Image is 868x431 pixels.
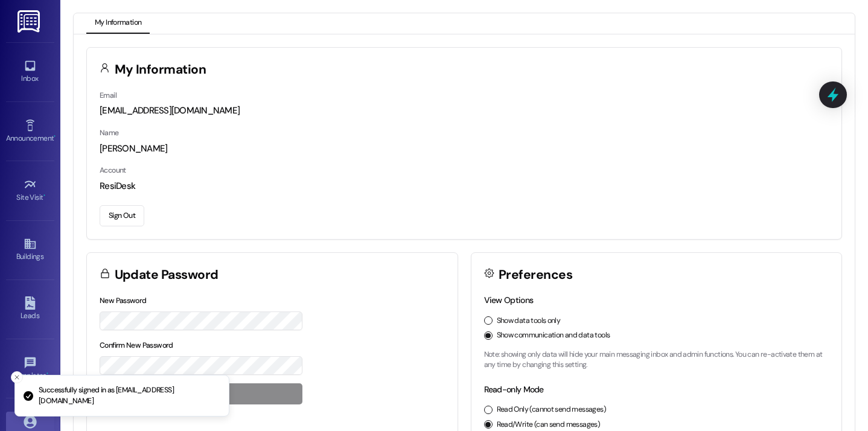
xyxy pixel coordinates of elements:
[39,385,219,406] p: Successfully signed in as [EMAIL_ADDRESS][DOMAIN_NAME]
[484,295,534,305] label: View Options
[6,353,54,385] a: Templates •
[484,350,829,371] p: Note: showing only data will hide your main messaging inbox and admin functions. You can re-activ...
[100,180,829,193] div: ResiDesk
[497,316,561,327] label: Show data tools only
[484,384,544,395] label: Read-only Mode
[497,404,606,415] label: Read Only (cannot send messages)
[100,104,829,117] div: [EMAIL_ADDRESS][DOMAIN_NAME]
[100,142,829,155] div: [PERSON_NAME]
[100,128,119,138] label: Name
[100,165,126,175] label: Account
[497,420,601,430] label: Read/Write (can send messages)
[43,191,45,200] span: •
[100,340,173,350] label: Confirm New Password
[18,10,42,33] img: ResiDesk Logo
[115,269,219,281] h3: Update Password
[6,293,54,325] a: Leads
[86,13,150,34] button: My Information
[6,56,54,88] a: Inbox
[115,63,206,76] h3: My Information
[497,330,610,341] label: Show communication and data tools
[100,91,116,100] label: Email
[54,132,56,141] span: •
[499,269,572,281] h3: Preferences
[6,174,54,207] a: Site Visit •
[100,205,144,226] button: Sign Out
[11,371,23,383] button: Close toast
[6,234,54,266] a: Buildings
[100,296,147,305] label: New Password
